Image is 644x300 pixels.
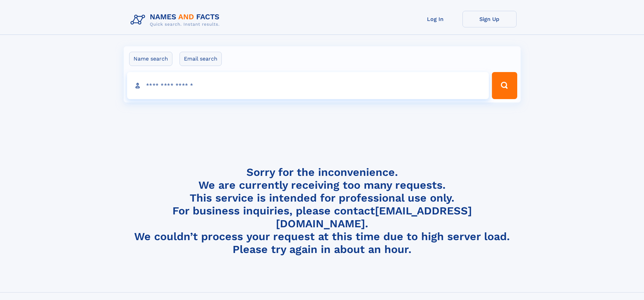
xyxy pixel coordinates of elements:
[462,11,517,27] a: Sign Up
[128,11,225,29] img: Logo Names and Facts
[492,72,517,99] button: Search Button
[276,204,472,230] a: [EMAIL_ADDRESS][DOMAIN_NAME]
[127,72,489,99] input: search input
[129,52,172,66] label: Name search
[128,166,517,256] h4: Sorry for the inconvenience. We are currently receiving too many requests. This service is intend...
[408,11,462,27] a: Log In
[180,52,222,66] label: Email search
